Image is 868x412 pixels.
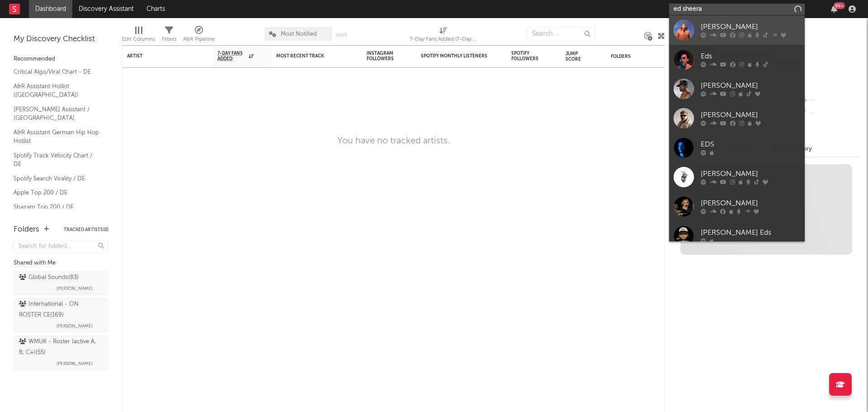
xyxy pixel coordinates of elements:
[701,227,800,238] div: [PERSON_NAME] Eds
[14,188,99,198] a: Apple Top 200 / DE
[834,2,845,9] div: 99 +
[14,224,39,235] div: Folders
[669,162,805,192] a: [PERSON_NAME]
[217,51,246,62] span: 7-Day Fans Added
[57,321,93,331] span: [PERSON_NAME]
[14,202,99,212] a: Shazam Top 200 / DE
[14,335,108,370] a: WMUK - Roster (active A, B, C+)(55)[PERSON_NAME]
[701,22,800,33] div: [PERSON_NAME]
[367,51,398,62] div: Instagram Followers
[799,95,859,107] div: --
[14,54,108,65] div: Recommended
[701,198,800,209] div: [PERSON_NAME]
[122,34,155,45] div: Edit Columns
[337,136,450,147] div: You have no tracked artists.
[669,192,805,221] a: [PERSON_NAME]
[14,240,108,253] input: Search for folders...
[669,74,805,104] a: [PERSON_NAME]
[14,298,108,333] a: International - ON ROSTER CE(169)[PERSON_NAME]
[566,51,588,62] div: Jump Score
[831,5,837,13] button: 99+
[162,23,176,49] div: Filters
[57,283,93,294] span: [PERSON_NAME]
[701,51,800,62] div: Eds
[421,53,489,59] div: Spotify Monthly Listeners
[669,133,805,162] a: EDS
[669,221,805,251] a: [PERSON_NAME] Eds
[19,272,79,283] div: Global Sounds ( 83 )
[669,15,805,45] a: [PERSON_NAME]
[335,33,347,38] button: Save
[14,81,99,100] a: A&R Assistant Hotlist ([GEOGRAPHIC_DATA])
[410,23,477,49] div: 7-Day Fans Added (7-Day Fans Added)
[799,107,859,118] div: --
[669,45,805,74] a: Eds
[127,53,195,59] div: Artist
[701,169,800,180] div: [PERSON_NAME]
[14,258,108,269] div: Shared with Me
[511,51,543,62] div: Spotify Followers
[276,53,344,59] div: Most Recent Track
[162,34,176,45] div: Filters
[14,104,99,123] a: [PERSON_NAME] Assistant / [GEOGRAPHIC_DATA]
[701,81,800,91] div: [PERSON_NAME]
[701,139,800,150] div: EDS
[14,271,108,295] a: Global Sounds(83)[PERSON_NAME]
[611,54,679,59] div: Folders
[527,27,595,41] input: Search...
[281,31,317,37] span: Most Notified
[14,151,99,169] a: Spotify Track Velocity Chart / DE
[14,128,99,146] a: A&R Assistant German Hip Hop Hotlist
[669,104,805,133] a: [PERSON_NAME]
[701,110,800,121] div: [PERSON_NAME]
[122,23,155,49] div: Edit Columns
[669,4,805,15] input: Search for artists
[57,358,93,369] span: [PERSON_NAME]
[64,227,108,232] button: Tracked Artists(0)
[14,174,99,184] a: Spotify Search Virality / DE
[183,23,215,49] div: A&R Pipeline
[14,67,99,77] a: Critical Algo/Viral Chart - DE
[14,34,108,45] div: My Discovery Checklist
[19,336,101,358] div: WMUK - Roster (active A, B, C+) ( 55 )
[19,299,101,321] div: International - ON ROSTER CE ( 169 )
[183,34,215,45] div: A&R Pipeline
[410,34,477,45] div: 7-Day Fans Added (7-Day Fans Added)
